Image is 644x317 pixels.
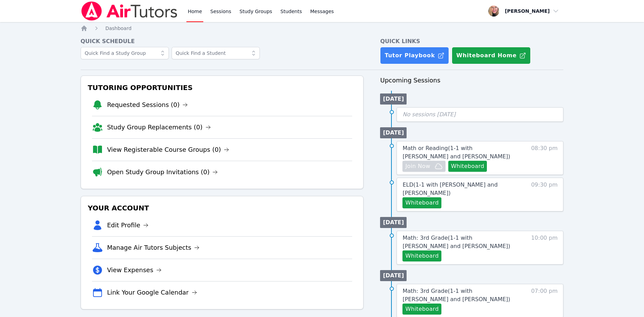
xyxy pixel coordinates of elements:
[105,26,132,31] span: Dashboard
[402,197,441,208] button: Whiteboard
[531,181,558,208] span: 09:30 pm
[107,265,162,275] a: View Expenses
[86,81,358,94] h3: Tutoring Opportunities
[107,167,218,177] a: Open Study Group Invitations (0)
[81,47,169,59] input: Quick Find a Study Group
[402,181,498,196] span: ELD ( 1-1 with [PERSON_NAME] and [PERSON_NAME] )
[380,217,407,228] li: [DATE]
[81,37,364,46] h4: Quick Schedule
[402,181,519,197] a: ELD(1-1 with [PERSON_NAME] and [PERSON_NAME])
[172,47,260,59] input: Quick Find a Student
[402,235,510,249] span: Math: 3rd Grade ( 1-1 with [PERSON_NAME] and [PERSON_NAME] )
[405,162,430,170] span: Join Now
[310,8,334,15] span: Messages
[107,145,229,155] a: View Registerable Course Groups (0)
[402,250,441,261] button: Whiteboard
[380,37,563,46] h4: Quick Links
[380,47,449,64] a: Tutor Playbook
[402,288,510,303] span: Math: 3rd Grade ( 1-1 with [PERSON_NAME] and [PERSON_NAME] )
[531,287,558,315] span: 07:00 pm
[402,234,519,250] a: Math: 3rd Grade(1-1 with [PERSON_NAME] and [PERSON_NAME])
[107,220,149,230] a: Edit Profile
[107,122,211,132] a: Study Group Replacements (0)
[531,234,558,261] span: 10:00 pm
[107,100,188,110] a: Requested Sessions (0)
[448,161,487,172] button: Whiteboard
[86,202,358,214] h3: Your Account
[107,243,200,252] a: Manage Air Tutors Subjects
[531,144,558,172] span: 08:30 pm
[81,1,178,21] img: Air Tutors
[380,127,407,138] li: [DATE]
[452,47,531,64] button: Whiteboard Home
[380,93,407,105] li: [DATE]
[402,287,519,304] a: Math: 3rd Grade(1-1 with [PERSON_NAME] and [PERSON_NAME])
[402,111,456,118] span: No sessions [DATE]
[105,25,132,32] a: Dashboard
[402,144,519,161] a: Math or Reading(1-1 with [PERSON_NAME] and [PERSON_NAME])
[380,270,407,281] li: [DATE]
[107,288,197,297] a: Link Your Google Calendar
[402,145,510,160] span: Math or Reading ( 1-1 with [PERSON_NAME] and [PERSON_NAME] )
[402,304,441,315] button: Whiteboard
[81,25,564,32] nav: Breadcrumb
[402,161,445,172] button: Join Now
[380,76,563,85] h3: Upcoming Sessions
